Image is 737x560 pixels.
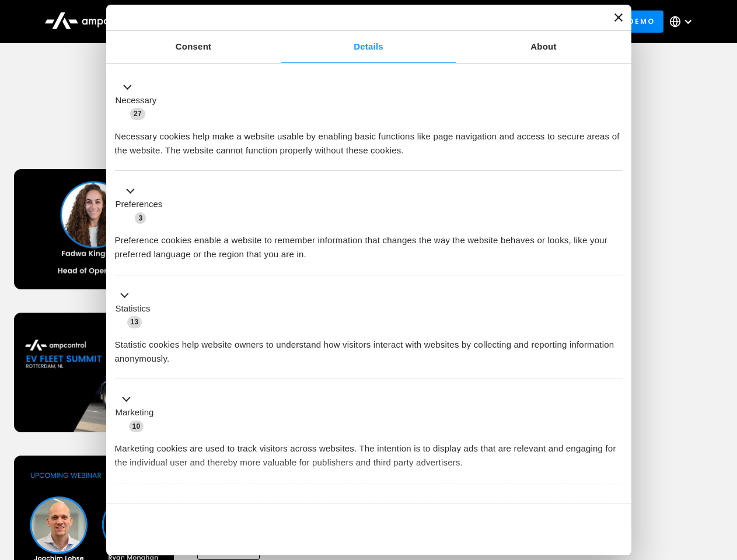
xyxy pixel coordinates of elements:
a: Details [281,31,456,63]
span: 2 [193,498,204,510]
a: Consent [106,31,281,63]
button: Statistics (13) [115,288,158,329]
button: Marketing (10) [115,393,161,433]
span: 13 [127,316,142,328]
span: 3 [135,212,146,224]
label: Marketing [116,406,154,419]
label: Statistics [116,302,151,316]
h1: Upcoming Webinars [14,118,724,146]
button: Okay [455,512,622,546]
span: 27 [130,108,145,120]
button: Unclassified (2) [115,496,211,511]
button: Preferences (3) [115,184,170,225]
div: Statistic cookies help website owners to understand how visitors interact with websites by collec... [115,329,623,366]
span: 10 [129,421,144,432]
a: About [456,31,631,63]
div: Marketing cookies are used to track visitors across websites. The intention is to display ads tha... [115,433,623,470]
label: Preferences [116,198,163,211]
button: Close banner [614,13,623,22]
label: Necessary [116,94,157,107]
div: Necessary cookies help make a website usable by enabling basic functions like page navigation and... [115,121,623,157]
button: Necessary (27) [115,80,164,121]
div: Preference cookies enable a website to remember information that changes the way the website beha... [115,225,623,261]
